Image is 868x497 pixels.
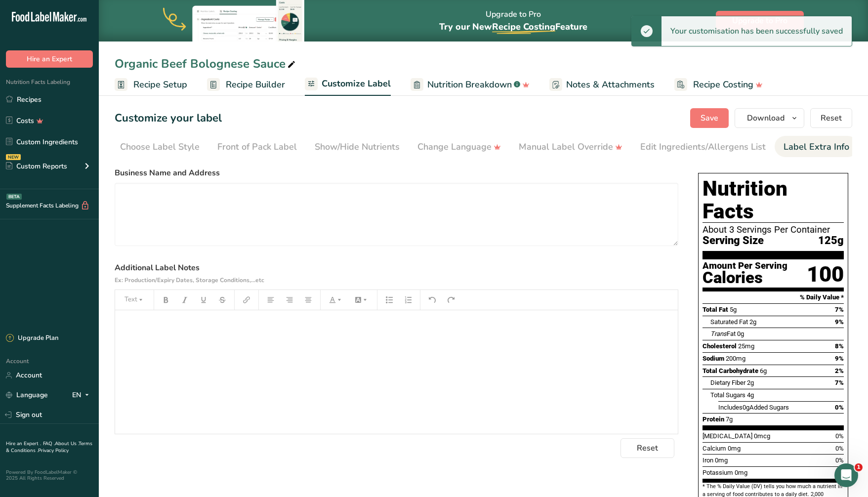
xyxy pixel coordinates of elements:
span: Notes & Attachments [566,78,655,91]
span: 2g [749,318,756,326]
span: Total Carbohydrate [703,367,758,374]
span: 0mg [728,445,741,452]
div: BETA [6,194,22,200]
span: 0% [835,404,844,411]
section: % Daily Value * [703,291,844,303]
a: Privacy Policy [38,447,69,454]
div: Upgrade to Pro [439,0,587,41]
span: 0g [743,404,749,411]
span: Save [701,112,718,124]
span: Nutrition Breakdown [427,78,512,91]
div: Powered By FoodLabelMaker © 2025 All Rights Reserved [6,469,93,481]
span: [MEDICAL_DATA] [703,432,752,440]
a: Hire an Expert . [6,440,41,447]
span: 25mg [738,342,754,350]
a: Nutrition Breakdown [411,74,530,96]
h1: Nutrition Facts [703,177,844,223]
span: Recipe Costing [693,78,753,91]
div: Amount Per Serving [703,261,787,271]
span: 7g [726,415,733,423]
span: Includes Added Sugars [718,404,789,411]
label: Additional Label Notes [115,262,678,286]
span: 0% [835,456,844,464]
span: 2g [747,379,754,386]
span: Iron [703,456,713,464]
a: FAQ . [43,440,55,447]
span: Recipe Builder [226,78,285,91]
div: Label Extra Info [784,140,849,154]
span: Saturated Fat [710,318,748,326]
span: Recipe Setup [133,78,187,91]
div: Calories [703,271,787,285]
div: Organic Beef Bolognese Sauce [115,55,297,73]
div: About 3 Servings Per Container [703,225,844,235]
span: Fat [710,330,736,337]
span: 0mg [715,456,728,464]
span: Protein [703,415,724,423]
h1: Customize your label [115,110,222,126]
div: Upgrade Plan [6,333,58,343]
span: Customize Label [322,77,391,90]
a: Recipe Setup [115,74,187,96]
span: 9% [835,355,844,362]
button: Download [735,108,804,128]
span: 0% [835,445,844,452]
a: About Us . [55,440,79,447]
span: 4g [747,391,754,399]
span: Total Sugars [710,391,745,399]
span: Recipe Costing [492,21,555,33]
div: Edit Ingredients/Allergens List [640,140,766,154]
button: Hire an Expert [6,50,93,68]
span: 200mg [726,355,745,362]
button: Reset [620,438,674,458]
span: 7% [835,306,844,313]
a: Customize Label [305,73,391,96]
span: 1 [855,463,863,471]
div: Front of Pack Label [217,140,297,154]
button: Reset [810,108,852,128]
label: Business Name and Address [115,167,678,179]
span: Upgrade to Pro [732,15,787,27]
span: Total Fat [703,306,728,313]
span: 0mcg [754,432,770,440]
div: Show/Hide Nutrients [315,140,400,154]
div: Change Language [417,140,501,154]
span: Cholesterol [703,342,737,350]
a: Terms & Conditions . [6,440,92,454]
div: Your customisation has been successfully saved [661,16,852,46]
span: Download [747,112,785,124]
span: Sodium [703,355,724,362]
iframe: Intercom live chat [834,463,858,487]
span: Reset [637,442,658,454]
span: 2% [835,367,844,374]
div: EN [72,389,93,401]
span: 0% [835,432,844,440]
span: Potassium [703,469,733,476]
span: Try our New Feature [439,21,587,33]
span: Dietary Fiber [710,379,745,386]
span: 6g [760,367,767,374]
span: 125g [818,235,844,247]
a: Language [6,386,48,404]
span: Serving Size [703,235,764,247]
span: Ex: Production/Expiry Dates, Storage Conditions,...etc [115,276,264,284]
div: Choose Label Style [120,140,200,154]
div: Manual Label Override [519,140,622,154]
button: Upgrade to Pro [716,11,804,31]
i: Trans [710,330,727,337]
span: 0g [737,330,744,337]
span: 8% [835,342,844,350]
span: 9% [835,318,844,326]
a: Recipe Costing [674,74,763,96]
a: Recipe Builder [207,74,285,96]
div: NEW [6,154,21,160]
button: Text [120,292,149,308]
span: Calcium [703,445,726,452]
button: Save [690,108,729,128]
div: 100 [807,261,844,288]
span: 0mg [735,469,747,476]
span: Reset [821,112,842,124]
span: 5g [730,306,737,313]
div: Custom Reports [6,161,67,171]
span: 7% [835,379,844,386]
